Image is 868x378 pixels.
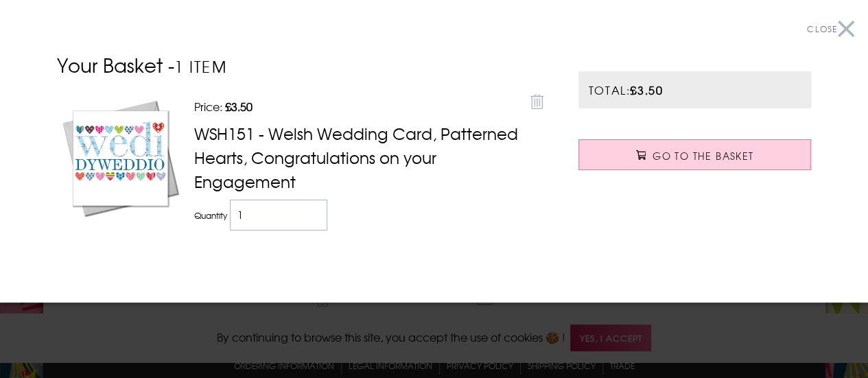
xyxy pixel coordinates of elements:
[653,149,753,163] span: Go to the Basket
[230,200,328,231] input: Item quantity
[807,23,837,35] span: Close
[194,121,518,192] a: WSH151 - Welsh Wedding Card, Patterned Hearts, Congratulations on your Engagement
[630,82,663,98] strong: £3.50
[194,98,520,115] p: Price:
[174,55,227,78] small: 1 item
[60,98,180,218] img: WSH151.jpg
[578,71,812,108] p: Total:
[578,139,812,170] a: Go to the Basket
[222,98,253,115] strong: £3.50
[57,51,551,79] h2: Your Basket -
[194,209,227,222] label: Quantity
[807,14,854,45] button: Close menu
[527,88,548,113] a: Remove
